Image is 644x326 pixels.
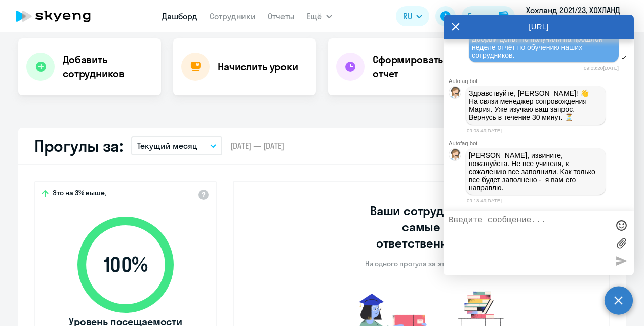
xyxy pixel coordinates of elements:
[467,198,502,203] time: 09:18:49[DATE]
[218,60,298,74] h4: Начислить уроки
[356,202,487,251] h3: Ваши сотрудники самые ответственные!
[469,89,602,121] p: Здравствуйте, [PERSON_NAME]! 👋 ﻿На связи менеджер сопровождения Мария. Уже изучаю ваш запрос. Вер...
[131,136,222,155] button: Текущий месяц
[63,53,153,81] h4: Добавить сотрудников
[396,6,429,26] button: RU
[462,6,515,26] button: Балансbalance
[449,87,462,101] img: bot avatar
[268,11,295,21] a: Отчеты
[162,11,197,21] a: Дашборд
[373,53,463,81] h4: Сформировать отчет
[467,128,502,133] time: 09:08:49[DATE]
[469,151,602,192] p: [PERSON_NAME], извините, пожалуйста. Не все учителя, к сожалению все заполнили. Как только все бу...
[365,259,478,268] p: Ни одного прогула за этот период
[468,10,495,22] div: Баланс
[472,35,605,59] span: Добрый день! Не получили на прошлой неделе отчёт по обучению наших сотрудников.
[526,4,620,28] p: Хохланд 2021/23, ХОХЛАНД РУССЛАНД, ООО
[53,188,106,200] span: Это на 3% выше,
[34,136,123,156] h2: Прогулы за:
[584,65,619,71] time: 09:03:20[DATE]
[449,149,462,164] img: bot avatar
[449,140,634,146] div: Autofaq bot
[210,11,256,21] a: Сотрудники
[307,6,332,26] button: Ещё
[67,253,184,277] span: 100 %
[403,10,412,22] span: RU
[521,4,635,28] button: Хохланд 2021/23, ХОХЛАНД РУССЛАНД, ООО
[307,10,322,22] span: Ещё
[230,140,284,151] span: [DATE] — [DATE]
[137,140,197,152] p: Текущий месяц
[499,11,509,21] img: balance
[614,235,629,251] label: Лимит 10 файлов
[449,78,634,84] div: Autofaq bot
